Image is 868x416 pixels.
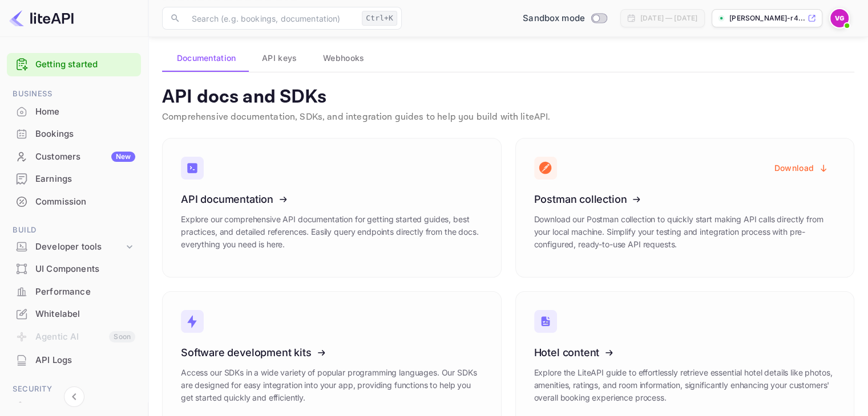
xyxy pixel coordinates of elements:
[35,400,135,413] div: Team management
[7,383,141,395] span: Security
[35,105,135,119] div: Home
[7,258,141,280] div: UI Components
[7,101,141,122] a: Home
[181,346,483,358] h3: Software development kits
[162,44,854,72] div: account-settings tabs
[185,7,357,30] input: Search (e.g. bookings, documentation)
[640,13,697,23] div: [DATE] — [DATE]
[35,286,135,299] div: Performance
[7,349,141,370] a: API Logs
[518,12,611,25] div: Switch to Production mode
[7,88,141,100] span: Business
[7,168,141,189] a: Earnings
[35,240,124,254] div: Developer tools
[7,101,141,123] div: Home
[830,9,849,27] img: Vaibhav Kumar Gupta
[534,193,836,205] h3: Postman collection
[35,263,135,276] div: UI Components
[7,146,141,167] a: CustomersNew
[181,366,483,404] p: Access our SDKs in a wide variety of popular programming languages. Our SDKs are designed for eas...
[7,191,141,212] a: Commission
[7,303,141,324] a: Whitelabel
[362,11,397,26] div: Ctrl+K
[7,53,141,76] div: Getting started
[768,157,835,180] button: Download
[64,386,84,407] button: Collapse navigation
[534,366,836,404] p: Explore the LiteAPI guide to effortlessly retrieve essential hotel details like photos, amenities...
[35,308,135,321] div: Whitelabel
[7,191,141,213] div: Commission
[35,128,135,141] div: Bookings
[181,193,483,205] h3: API documentation
[181,213,483,251] p: Explore our comprehensive API documentation for getting started guides, best practices, and detai...
[7,281,141,302] a: Performance
[323,51,364,65] span: Webhooks
[7,237,141,257] div: Developer tools
[162,86,854,109] p: API docs and SDKs
[7,146,141,168] div: CustomersNew
[523,12,585,25] span: Sandbox mode
[7,168,141,190] div: Earnings
[7,258,141,279] a: UI Components
[162,138,502,278] a: API documentationExplore our comprehensive API documentation for getting started guides, best pra...
[262,51,297,65] span: API keys
[534,346,836,358] h3: Hotel content
[7,224,141,236] span: Build
[177,51,236,65] span: Documentation
[534,213,836,251] p: Download our Postman collection to quickly start making API calls directly from your local machin...
[729,13,805,23] p: [PERSON_NAME]-r4...
[7,281,141,303] div: Performance
[7,123,141,145] div: Bookings
[35,195,135,209] div: Commission
[7,349,141,372] div: API Logs
[35,173,135,186] div: Earnings
[9,9,74,27] img: LiteAPI logo
[35,58,135,71] a: Getting started
[35,150,135,164] div: Customers
[35,354,135,367] div: API Logs
[111,152,135,162] div: New
[7,303,141,325] div: Whitelabel
[162,111,854,124] p: Comprehensive documentation, SDKs, and integration guides to help you build with liteAPI.
[7,123,141,144] a: Bookings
